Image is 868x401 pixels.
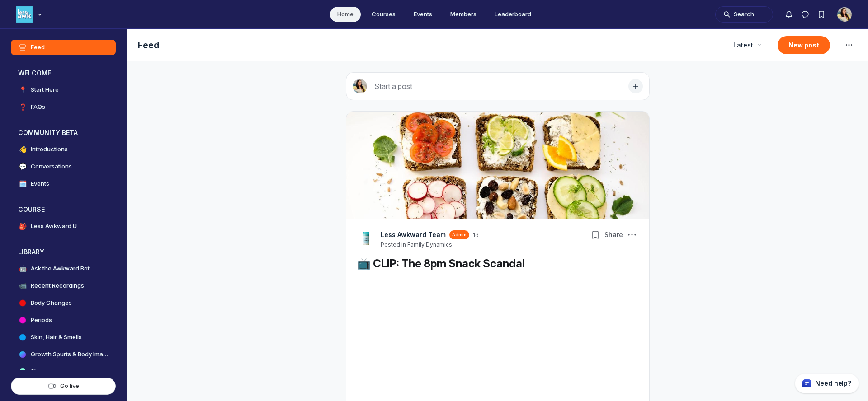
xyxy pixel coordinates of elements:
button: New post [778,36,830,54]
a: Body Changes [11,295,116,311]
span: Start a post [374,82,412,91]
h4: Recent Recordings [31,281,84,290]
a: 1d [473,232,479,239]
span: 👋 [18,145,27,154]
a: 👋Introductions [11,142,116,157]
a: Sleep [11,364,116,379]
img: post cover image [346,112,649,219]
a: Feed [11,40,116,55]
img: Less Awkward Hub logo [16,6,33,23]
h3: COMMUNITY BETA [18,128,78,137]
button: Latest [728,37,767,53]
h4: Conversations [31,162,72,171]
h4: Ask the Awkward Bot [31,264,90,273]
a: 💬Conversations [11,159,116,174]
h4: Periods [31,316,52,325]
button: User menu options [837,7,852,22]
a: View Less Awkward Team profile [357,230,375,248]
h4: Skin, Hair & Smells [31,333,82,342]
a: Skin, Hair & Smells [11,330,116,345]
button: Circle support widget [795,373,859,393]
button: Posted in Family Dynamics [381,241,452,248]
span: Latest [733,41,753,50]
a: ❓FAQs [11,99,116,115]
button: Direct messages [797,6,813,23]
a: Growth Spurts & Body Image [11,347,116,362]
a: Periods [11,312,116,328]
button: Search [715,6,773,23]
button: Bookmarks [589,228,602,241]
button: Start a post [346,72,650,100]
h1: Feed [138,39,721,51]
h4: Events [31,179,49,188]
a: View Less Awkward Team profile [381,230,446,239]
h3: WELCOME [18,69,51,78]
a: Home [330,7,361,22]
button: WELCOMECollapse space [11,66,116,80]
h4: FAQs [31,103,45,112]
a: Events [406,7,439,22]
button: Go live [11,378,116,395]
header: Page Header [127,29,868,61]
a: Members [443,7,484,22]
span: ❓ [18,103,27,112]
p: Need help? [815,379,851,388]
span: 📹 [18,281,27,290]
span: 📍 [18,85,27,94]
h4: Sleep [31,367,47,376]
span: 🎒 [18,222,27,231]
span: 🤖 [18,264,27,273]
button: Bookmarks [813,6,830,23]
span: 💬 [18,162,27,171]
button: View Less Awkward Team profileAdmin1dPosted in Family Dynamics [381,230,479,248]
button: Less Awkward Hub logo [16,5,44,23]
svg: Feed settings [844,40,854,51]
button: Notifications [781,6,797,23]
h4: Less Awkward U [31,222,77,231]
button: Feed settings [841,37,857,53]
h4: Growth Spurts & Body Image [31,350,108,359]
div: Go live [19,382,108,390]
a: Courses [364,7,403,22]
a: 🎒Less Awkward U [11,219,116,234]
h4: Body Changes [31,298,72,308]
h4: Feed [31,43,45,52]
button: Share [603,228,625,241]
button: COMMUNITY BETACollapse space [11,126,116,140]
a: 📍Start Here [11,82,116,98]
button: LIBRARYCollapse space [11,245,116,259]
span: Share [604,230,623,239]
a: 📹Recent Recordings [11,278,116,294]
h4: Start Here [31,85,59,94]
button: Post actions [626,228,638,241]
a: Leaderboard [487,7,538,22]
button: COURSECollapse space [11,202,116,217]
a: 📺 CLIP: The 8pm Snack Scandal [357,257,525,270]
h4: Introductions [31,145,68,154]
span: 🗓️ [18,179,27,188]
h3: LIBRARY [18,247,44,256]
span: Admin [452,232,467,238]
h3: COURSE [18,205,45,214]
a: 🤖Ask the Awkward Bot [11,261,116,276]
a: 🗓️Events [11,176,116,191]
